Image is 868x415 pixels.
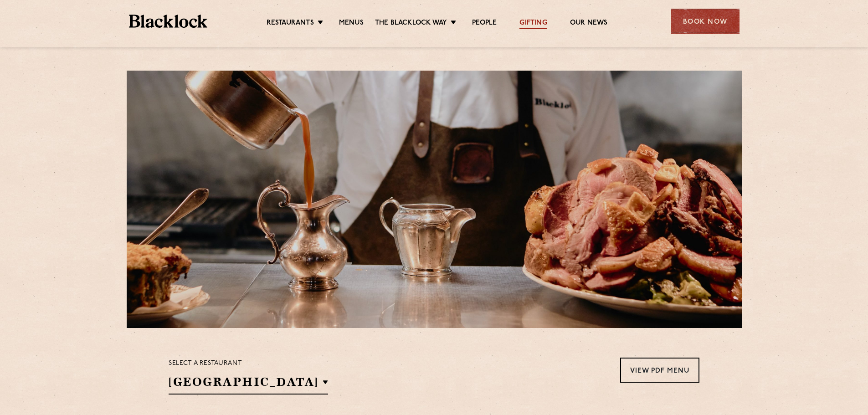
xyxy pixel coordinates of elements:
div: Book Now [671,9,740,34]
a: People [472,19,497,29]
a: The Blacklock Way [375,19,447,29]
a: Menus [339,19,364,29]
a: View PDF Menu [620,358,699,383]
h2: [GEOGRAPHIC_DATA] [169,374,328,395]
a: Restaurants [267,19,314,29]
p: Select a restaurant [169,358,328,369]
a: Our News [570,19,608,29]
a: Gifting [519,19,547,29]
img: BL_Textured_Logo-footer-cropped.svg [129,15,208,28]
